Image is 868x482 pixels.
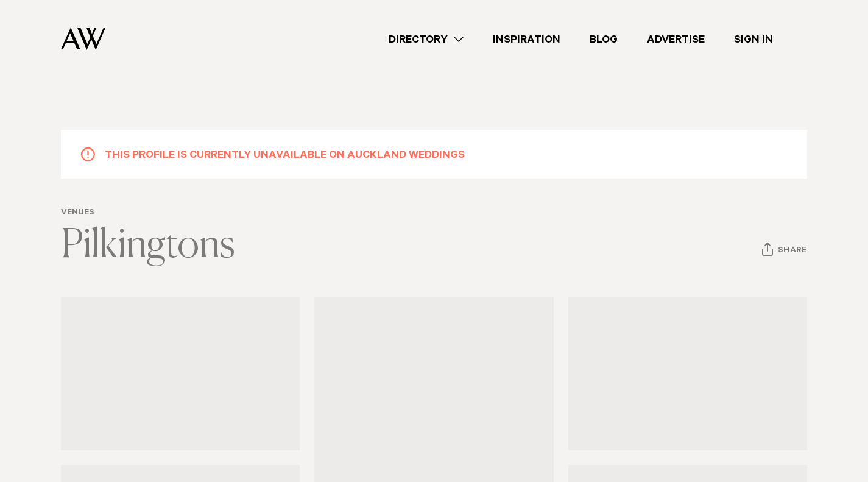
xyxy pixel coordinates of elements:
[719,31,788,48] a: Sign In
[61,27,105,50] img: Auckland Weddings Logo
[632,31,719,48] a: Advertise
[374,31,478,48] a: Directory
[478,31,575,48] a: Inspiration
[575,31,632,48] a: Blog
[105,146,465,162] h5: This profile is currently unavailable on Auckland Weddings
